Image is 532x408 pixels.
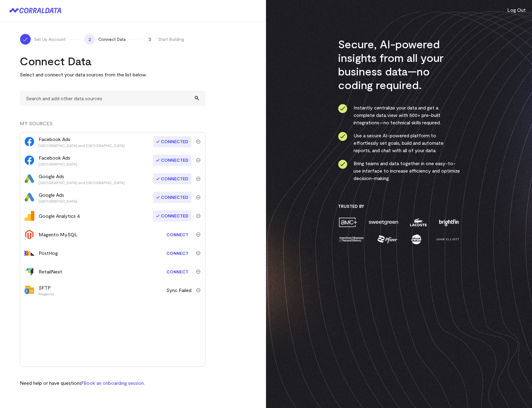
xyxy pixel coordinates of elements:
span: 2 [84,34,95,45]
a: Connect [163,229,191,240]
img: amc-0b11a8f1.png [338,217,358,228]
img: ico-check-circle-4b19435c.svg [338,160,347,169]
img: john-elliott-25751c40.png [435,234,460,245]
img: magento_mysql-94ba50c5.png [24,230,34,239]
div: Facebook Ads [39,135,125,148]
p: [GEOGRAPHIC_DATA] [39,161,77,166]
div: Google Ads [39,191,77,204]
a: Book an onboarding session. [84,380,145,386]
p: Magento [39,291,54,296]
h2: Connect Data [20,54,205,68]
img: ico-check-circle-4b19435c.svg [338,104,347,113]
span: Connected [153,210,191,221]
img: brightfin-a251e171.png [438,217,460,228]
img: trash-40e54a27.svg [196,288,200,292]
span: Connect Data [98,36,126,42]
img: ico-check-white-5ff98cb1.svg [22,36,28,42]
p: [GEOGRAPHIC_DATA] and [GEOGRAPHIC_DATA] [39,180,125,185]
img: ico-check-circle-4b19435c.svg [338,132,347,141]
h3: Trusted By [338,204,460,209]
li: Instantly centralize your data and get a complete data view with 500+ pre-built integrations—no t... [338,104,460,126]
img: trash-40e54a27.svg [196,251,200,255]
span: Set Up Account [34,36,66,42]
img: trash-40e54a27.svg [196,214,200,218]
div: SFTP [39,284,54,296]
img: facebook_ads-56946ca1.svg [24,155,34,165]
img: trash-40e54a27.svg [196,158,200,162]
img: google_analytics_4-4ee20295.svg [24,211,34,221]
img: lacoste-7a6b0538.png [409,217,427,228]
span: Connected [153,136,191,147]
img: trash-40e54a27.svg [196,232,200,237]
p: Need help or have questions? [20,379,145,387]
img: amnh-5afada46.png [338,234,365,245]
div: Google Ads [39,173,125,185]
img: facebook_ads-56946ca1.svg [24,137,34,147]
img: trash-40e54a27.svg [196,140,200,144]
p: [GEOGRAPHIC_DATA] and [GEOGRAPHIC_DATA] [39,143,125,148]
div: RetailNext [39,268,62,275]
span: 3 [144,34,155,45]
div: Google Analytics 4 [39,212,80,220]
img: posthog-464a3171.svg [24,248,34,258]
span: Sync Failed [166,286,191,294]
a: Connect [163,247,191,259]
p: [GEOGRAPHIC_DATA] [39,199,77,204]
img: sweetgreen-1d1fb32c.png [368,217,399,228]
p: Select and connect your data sources from the list below. [20,71,205,78]
img: moon-juice-c312e729.png [410,234,423,245]
img: trash-40e54a27.svg [196,269,200,274]
button: Log Out [507,6,526,14]
img: trash-40e54a27.svg [196,177,200,181]
span: Connected [153,173,191,184]
div: MY SOURCES [20,120,205,132]
img: google_ads-c8121f33.png [24,192,34,202]
img: retailnext-a9c6492f.svg [24,267,34,277]
a: Connect [163,266,191,277]
img: pfizer-e137f5fc.png [377,234,398,245]
span: Connected [153,155,191,166]
img: sftp-bbd9679b.svg [24,285,34,295]
input: Search and add other data sources [20,91,205,106]
img: google_ads-c8121f33.png [24,174,34,184]
li: Bring teams and data together in one easy-to-use interface to increase efficiency and optimize de... [338,160,460,182]
span: Connected [153,192,191,203]
span: Start Building [158,36,184,42]
div: Magento MySQL [39,231,78,238]
div: PostHog [39,249,58,257]
img: trash-40e54a27.svg [196,195,200,200]
div: Facebook Ads [39,154,77,166]
h3: Secure, AI-powered insights from all your business data—no coding required. [338,37,460,92]
li: Use a secure AI-powered platform to effortlessly set goals, build and automate reports, and chat ... [338,132,460,154]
